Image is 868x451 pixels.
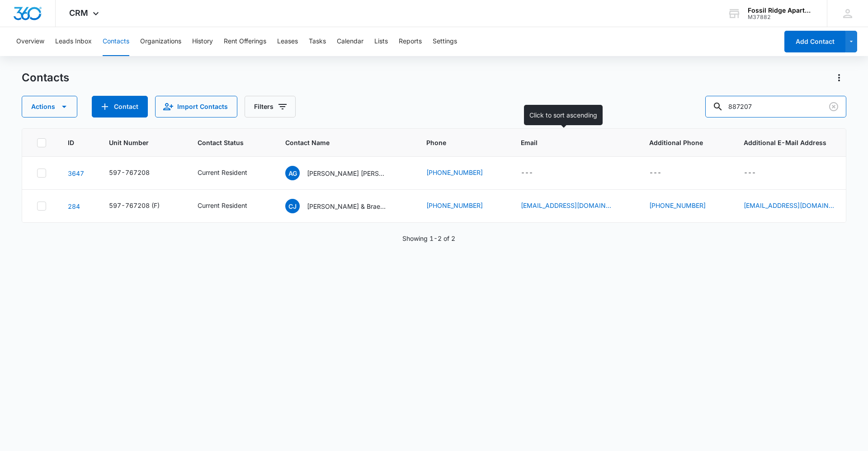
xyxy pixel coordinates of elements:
a: [EMAIL_ADDRESS][DOMAIN_NAME] [521,201,611,210]
div: 597-767208 (F) [109,201,160,210]
div: Unit Number - 597-767208 (F) - Select to Edit Field [109,201,176,211]
a: [PHONE_NUMBER] [426,201,483,210]
div: Contact Name - Aaron Greene Edward Chavez - Select to Edit Field [285,166,405,180]
span: CJ [285,199,300,213]
div: Phone - 970-294-1510 - Select to Edit Field [426,201,499,211]
p: [PERSON_NAME] & Braeden [PERSON_NAME] [307,202,388,211]
div: Unit Number - 597-767208 - Select to Edit Field [109,168,166,179]
span: Additional E-Mail Address [744,138,850,147]
button: Import Contacts [155,96,237,117]
div: Contact Status - Current Resident - Select to Edit Field [198,168,264,179]
button: Add Contact [784,31,845,52]
div: Click to sort ascending [524,105,603,125]
button: Organizations [140,27,181,56]
button: Calendar [337,27,363,56]
div: Contact Status - Current Resident - Select to Edit Field [198,201,264,211]
button: Reports [399,27,422,56]
button: Rent Offerings [224,27,266,56]
a: [PHONE_NUMBER] [649,201,706,210]
span: Additional Phone [649,138,722,147]
a: Navigate to contact details page for Aaron Greene Edward Chavez [68,169,84,177]
button: Lists [374,27,388,56]
input: Search Contacts [705,96,846,117]
a: Navigate to contact details page for Carsyn Jean Waldfogel & Braeden Matthew Bean [68,202,80,210]
span: Unit Number [109,138,176,147]
button: Leases [277,27,298,56]
span: AG [285,166,300,180]
span: Contact Status [198,138,250,147]
div: Current Resident [198,201,247,210]
div: Current Resident [198,168,247,177]
div: Phone - 9498136011 - Select to Edit Field [426,168,499,179]
span: ID [68,138,74,147]
button: Clear [826,99,841,114]
span: Contact Name [285,138,392,147]
div: Additional E-Mail Address - bmcboy2000@gmail.com - Select to Edit Field [744,201,850,211]
p: Showing 1-2 of 2 [402,234,455,243]
span: CRM [69,8,88,18]
button: History [192,27,213,56]
div: Contact Name - Carsyn Jean Waldfogel & Braeden Matthew Bean - Select to Edit Field [285,199,405,213]
button: Actions [22,96,77,117]
h1: Contacts [22,71,69,85]
button: Filters [245,96,296,117]
p: [PERSON_NAME] [PERSON_NAME] [307,169,388,178]
a: [EMAIL_ADDRESS][DOMAIN_NAME] [744,201,834,210]
button: Settings [433,27,457,56]
div: account id [748,14,814,20]
button: Actions [832,70,846,85]
div: --- [521,168,533,179]
div: 597-767208 [109,168,150,177]
div: Email - - Select to Edit Field [521,168,549,179]
button: Leads Inbox [55,27,92,56]
span: Phone [426,138,486,147]
div: Additional E-Mail Address - - Select to Edit Field [744,168,772,179]
a: [PHONE_NUMBER] [426,168,483,177]
span: Email [521,138,614,147]
div: Additional Phone - - Select to Edit Field [649,168,678,179]
div: Additional Phone - 9705185927 - Select to Edit Field [649,201,722,211]
div: account name [748,7,814,14]
button: Contacts [103,27,129,56]
button: Overview [16,27,44,56]
button: Tasks [309,27,326,56]
div: Email - carsyn2019@yahoo.com - Select to Edit Field [521,201,627,211]
div: --- [744,168,756,179]
div: --- [649,168,661,179]
button: Add Contact [92,96,148,117]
